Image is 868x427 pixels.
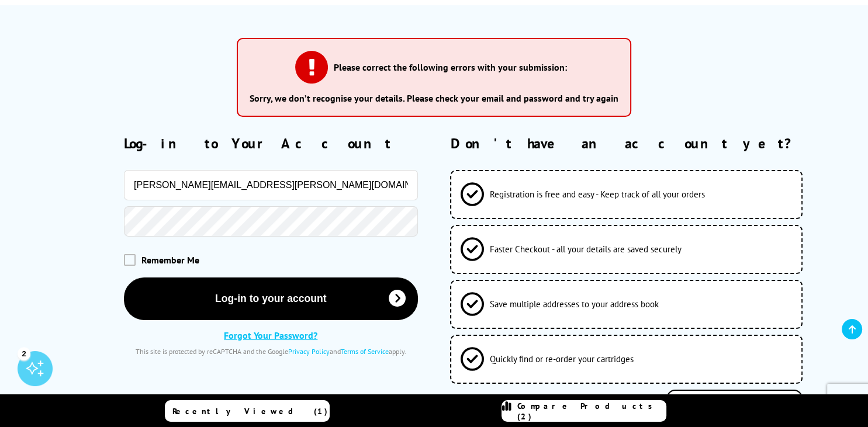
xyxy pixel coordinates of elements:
span: Faster Checkout - all your details are saved securely [489,244,681,255]
h3: Please correct the following errors with your submission: [334,61,567,73]
h2: Don't have an account yet? [450,134,842,152]
span: Registration is free and easy - Keep track of all your orders [489,189,704,200]
a: Privacy Policy [288,347,330,356]
span: Quickly find or re-order your cartridges [489,353,633,364]
div: 2 [18,347,30,360]
span: Save multiple addresses to your address book [489,298,658,310]
li: Sorry, we don’t recognise your details. Please check your email and password and try again [250,92,618,104]
button: Log-in to your account [124,277,418,320]
div: This site is protected by reCAPTCHA and the Google and apply. [124,347,418,356]
span: Compare Products (2) [517,401,666,422]
input: Email [124,170,418,200]
span: Recently Viewed (1) [172,406,328,416]
span: Remember Me [141,254,199,266]
h2: Log-in to Your Account [124,134,418,152]
a: Forgot Your Password? [224,329,317,341]
a: Compare Products (2) [502,400,666,422]
a: Recently Viewed (1) [165,400,330,422]
a: Terms of Service [341,347,389,356]
a: Register [666,390,803,421]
